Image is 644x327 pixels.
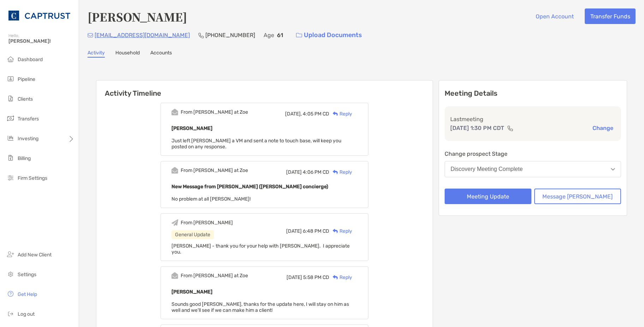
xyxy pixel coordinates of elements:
a: Upload Documents [291,28,367,43]
p: [PHONE_NUMBER] [205,31,255,40]
img: investing icon [6,134,15,142]
button: Change [590,124,615,132]
p: Meeting Details [445,89,621,98]
img: communication type [507,125,513,131]
b: [PERSON_NAME] [171,289,212,295]
img: logout icon [6,309,15,318]
img: Email Icon [88,33,93,37]
img: Reply icon [333,229,338,233]
img: settings icon [6,270,15,278]
img: Reply icon [333,275,338,280]
a: Accounts [150,50,172,58]
div: Discovery Meeting Complete [451,166,523,172]
p: Age [264,31,274,40]
span: Sounds good [PERSON_NAME], thanks for the update here, I will stay on him as well and we'll see i... [171,301,349,313]
span: Get Help [18,291,37,297]
h6: Activity Timeline [96,81,433,97]
span: Add New Client [18,252,52,258]
h4: [PERSON_NAME] [88,8,187,25]
button: Transfer Funds [585,8,636,24]
span: [DATE] [286,169,302,175]
img: dashboard icon [6,55,15,63]
a: Household [115,50,140,58]
div: General Update [171,230,214,239]
button: Meeting Update [445,189,531,204]
div: Reply [329,168,352,176]
img: get-help icon [6,290,15,298]
p: Change prospect Stage [445,149,621,158]
p: 61 [277,31,283,40]
span: Log out [18,311,35,317]
img: CAPTRUST Logo [8,3,70,28]
button: Open Account [530,8,579,24]
img: Event icon [171,219,178,226]
span: Investing [18,136,38,142]
img: add_new_client icon [6,250,15,258]
p: [DATE] 1:30 PM CDT [450,124,504,132]
img: firm-settings icon [6,173,15,182]
span: Transfers [18,116,39,122]
img: Reply icon [333,170,338,174]
img: button icon [296,33,302,38]
img: pipeline icon [6,75,15,83]
img: transfers icon [6,114,15,123]
img: Event icon [171,272,178,279]
span: 4:05 PM CD [303,111,329,117]
a: Activity [88,50,105,58]
span: Just left [PERSON_NAME] a VM and sent a note to touch base, will keep you posted on any response. [171,138,341,150]
div: Reply [329,227,352,235]
img: billing icon [6,154,15,162]
img: Event icon [171,167,178,174]
span: Dashboard [18,57,43,63]
span: Firm Settings [18,175,47,181]
div: From [PERSON_NAME] [181,220,233,226]
p: Last meeting [450,115,615,124]
b: New Message from [PERSON_NAME] ([PERSON_NAME] concierge) [171,184,328,190]
span: 6:48 PM CD [303,228,329,234]
span: 4:06 PM CD [303,169,329,175]
div: From [PERSON_NAME] at Zoe [181,167,248,173]
span: Clients [18,96,33,102]
span: [DATE] [287,274,302,280]
span: Billing [18,155,31,161]
span: [PERSON_NAME]! [8,38,74,44]
div: Reply [329,110,352,118]
b: [PERSON_NAME] [171,125,212,131]
img: Reply icon [333,112,338,116]
span: No problem at all [PERSON_NAME]! [171,196,251,202]
div: From [PERSON_NAME] at Zoe [181,273,248,279]
img: Open dropdown arrow [611,168,615,171]
span: [PERSON_NAME] - thank you for your help with [PERSON_NAME]. I appreciate you. [171,243,350,255]
span: [DATE], [285,111,302,117]
p: [EMAIL_ADDRESS][DOMAIN_NAME] [95,31,190,40]
div: From [PERSON_NAME] at Zoe [181,109,248,115]
button: Discovery Meeting Complete [445,161,621,177]
span: Settings [18,272,36,278]
img: clients icon [6,94,15,103]
span: Pipeline [18,76,35,82]
img: Event icon [171,109,178,115]
img: Phone Icon [198,32,204,38]
span: [DATE] [286,228,302,234]
span: 5:58 PM CD [303,274,329,280]
div: Reply [329,274,352,281]
button: Message [PERSON_NAME] [534,189,621,204]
